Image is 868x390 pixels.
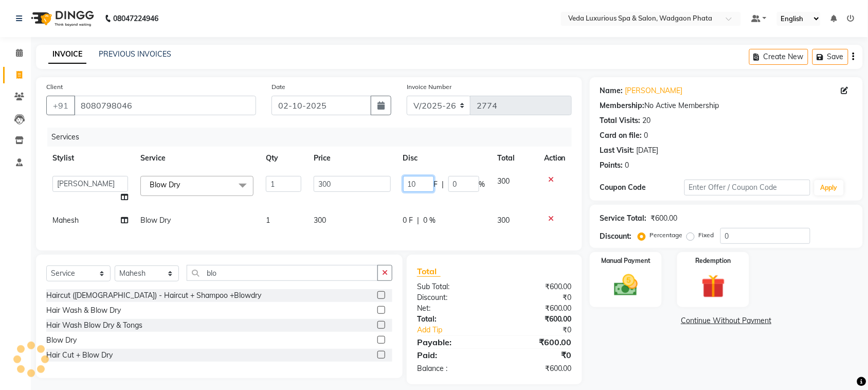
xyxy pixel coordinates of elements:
[417,266,441,277] span: Total
[694,272,733,301] img: _gift.svg
[479,179,485,190] span: %
[600,231,632,242] div: Discount:
[684,180,810,196] input: Enter Offer / Coupon Code
[538,147,572,170] th: Action
[494,336,580,348] div: ₹600.00
[815,180,844,196] button: Apply
[140,216,171,225] span: Blow Dry
[272,82,285,92] label: Date
[113,4,158,33] b: 08047224946
[600,182,684,193] div: Coupon Code
[434,179,438,190] span: F
[601,256,650,265] label: Manual Payment
[46,305,121,316] div: Hair Wash & Blow Dry
[418,215,420,226] span: |
[494,303,580,314] div: ₹600.00
[46,335,77,346] div: Blow Dry
[644,130,648,141] div: 0
[600,85,623,96] div: Name:
[409,281,495,292] div: Sub Total:
[650,231,683,240] label: Percentage
[409,325,509,335] a: Add Tip
[407,82,451,92] label: Invoice Number
[494,363,580,374] div: ₹600.00
[308,147,396,170] th: Price
[498,216,510,225] span: 300
[699,231,714,240] label: Fixed
[600,130,642,141] div: Card on file:
[266,216,270,225] span: 1
[134,147,260,170] th: Service
[637,145,659,156] div: [DATE]
[494,349,580,361] div: ₹0
[314,216,326,225] span: 300
[625,85,683,96] a: [PERSON_NAME]
[625,160,629,171] div: 0
[607,272,645,299] img: _cash.svg
[492,147,538,170] th: Total
[592,315,861,326] a: Continue Without Payment
[150,180,180,189] span: Blow Dry
[403,215,413,226] span: 0 F
[600,145,635,156] div: Last Visit:
[46,147,134,170] th: Stylist
[600,100,853,111] div: No Active Membership
[409,314,495,325] div: Total:
[46,290,261,301] div: Haircut ([DEMOGRAPHIC_DATA]) - Haircut + Shampoo +Blowdry
[812,49,848,65] button: Save
[600,213,647,224] div: Service Total:
[442,179,444,190] span: |
[600,115,641,126] div: Total Visits:
[46,96,75,115] button: +91
[46,350,113,361] div: Hair Cut + Blow Dry
[260,147,308,170] th: Qty
[494,314,580,325] div: ₹600.00
[409,303,495,314] div: Net:
[696,256,731,265] label: Redemption
[180,180,185,189] a: x
[643,115,651,126] div: 20
[48,45,86,64] a: INVOICE
[26,4,97,33] img: logo
[600,100,645,111] div: Membership:
[397,147,492,170] th: Disc
[409,292,495,303] div: Discount:
[600,160,623,171] div: Points:
[494,281,580,292] div: ₹600.00
[409,336,495,348] div: Payable:
[509,325,580,335] div: ₹0
[46,82,63,92] label: Client
[498,176,510,186] span: 300
[52,216,79,225] span: Mahesh
[409,349,495,361] div: Paid:
[47,128,580,147] div: Services
[187,265,378,281] input: Search or Scan
[99,49,171,59] a: PREVIOUS INVOICES
[74,96,256,115] input: Search by Name/Mobile/Email/Code
[424,215,436,226] span: 0 %
[409,363,495,374] div: Balance :
[46,320,142,331] div: Hair Wash Blow Dry & Tongs
[494,292,580,303] div: ₹0
[749,49,808,65] button: Create New
[651,213,678,224] div: ₹600.00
